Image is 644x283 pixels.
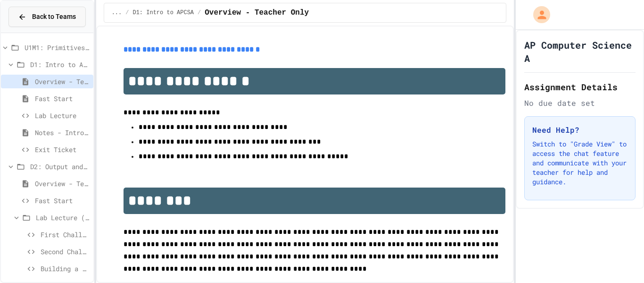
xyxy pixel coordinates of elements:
span: U1M1: Primitives, Variables, Basic I/O [25,43,90,52]
span: D2: Output and Compiling Code [30,162,90,172]
span: Back to Teams [32,12,76,22]
span: First Challenge - Manual Column Alignment [41,230,90,240]
h1: AP Computer Science A [524,38,636,65]
span: / [198,9,201,17]
span: Lab Lecture (20 mins) [36,213,90,223]
span: / [125,9,129,17]
span: Fast Start [35,94,90,103]
span: Fast Start [35,196,90,206]
span: D1: Intro to APCSA [30,60,90,69]
p: Switch to "Grade View" to access the chat feature and communicate with your teacher for help and ... [532,139,627,187]
span: Lab Lecture [35,111,90,120]
div: No due date set [524,97,636,109]
span: Exit Ticket [35,145,90,154]
span: Second Challenge - Special Characters [41,247,90,257]
span: ... [112,9,122,17]
span: Overview - Teacher Only [35,179,90,189]
button: Back to Teams [8,7,86,27]
div: My Account [523,4,553,26]
span: Building a Rocket (ASCII Art) [41,264,90,274]
span: Notes - Introduction to Java Programming [35,128,90,137]
span: D1: Intro to APCSA [132,9,194,17]
span: Overview - Teacher Only [35,77,90,86]
span: Overview - Teacher Only [205,7,309,18]
h2: Assignment Details [524,80,636,94]
h3: Need Help? [532,124,627,136]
